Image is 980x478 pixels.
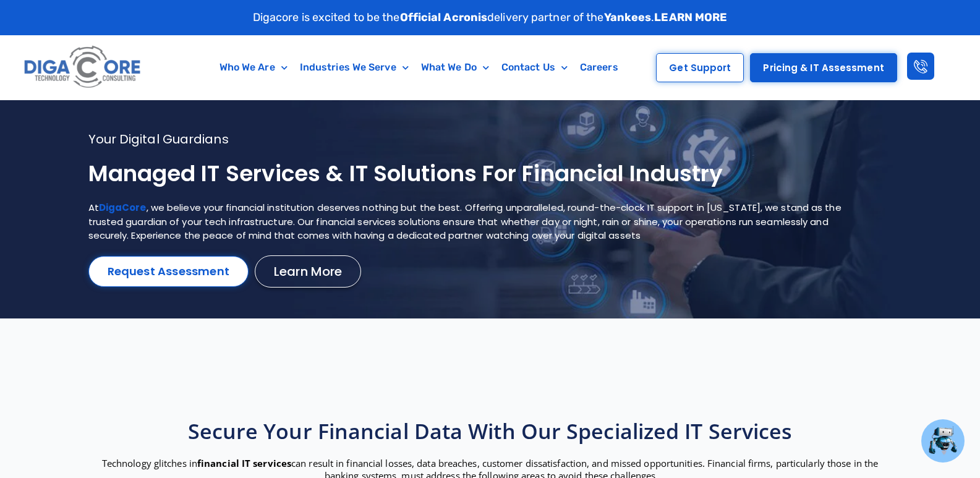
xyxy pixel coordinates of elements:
a: Industries We Serve [294,53,415,82]
img: Digacore logo 1 [21,41,145,93]
a: Learn More [255,255,361,288]
strong: financial IT services [197,457,291,469]
h2: Secure Your Financial Data with Our Specialized IT Services [95,417,886,445]
p: Your digital guardians [88,131,861,147]
h1: Managed IT Services & IT Solutions for Financial Industry [88,160,861,189]
a: Pricing & IT Assessment [750,53,897,82]
a: DigaCore [99,201,147,214]
a: Who We Are [213,53,294,82]
p: Digacore is excited to be the delivery partner of the . [253,9,728,26]
strong: Yankees [604,11,652,24]
a: Contact Us [495,53,574,82]
p: At , we believe your financial institution deserves nothing but the best. Offering unparalleled, ... [88,201,861,243]
nav: Menu [196,53,642,82]
span: Pricing & IT Assessment [763,63,884,72]
a: Get Support [656,53,744,82]
a: What We Do [415,53,495,82]
a: LEARN MORE [654,11,727,24]
span: Learn More [274,265,342,278]
a: Careers [574,53,624,82]
strong: Official Acronis [400,11,488,24]
span: Get Support [669,63,731,72]
a: Request Assessment [88,256,249,287]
